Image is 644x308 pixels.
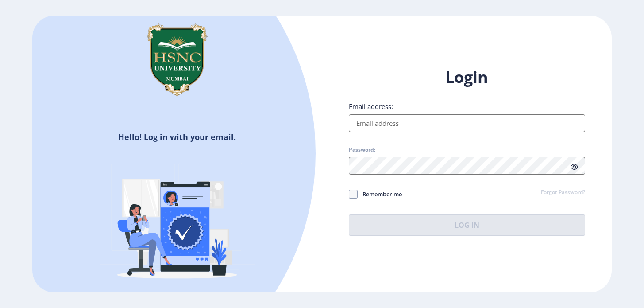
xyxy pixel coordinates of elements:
button: Log In [349,214,586,236]
label: Email address: [349,102,393,111]
img: Verified-rafiki.svg [100,146,255,301]
img: hsnc.png [133,16,221,104]
input: Email address [349,114,586,132]
h1: Login [349,66,586,88]
a: Forgot Password? [541,189,585,197]
span: Remember me [358,189,402,199]
label: Password: [349,146,375,153]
